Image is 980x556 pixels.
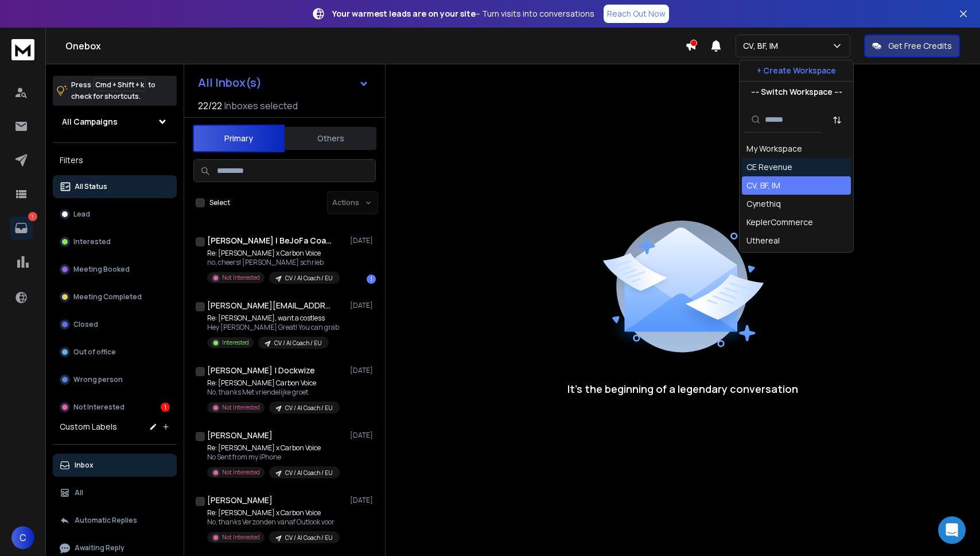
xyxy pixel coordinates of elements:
p: Re: [PERSON_NAME] x Carbon Voice [207,249,340,258]
p: All Status [75,182,107,191]
button: All Inbox(s) [189,71,378,94]
button: Closed [53,313,177,336]
p: Reach Out Now [607,8,666,20]
p: Meeting Booked [73,265,130,274]
p: CV, BF, IM [743,40,783,52]
button: All Status [53,175,177,198]
p: Automatic Replies [75,516,137,525]
p: Out of office [73,347,116,357]
h1: [PERSON_NAME][EMAIL_ADDRESS][DOMAIN_NAME] [207,300,333,311]
p: Not Interested [222,533,260,542]
h3: Inboxes selected [224,99,298,113]
p: Hey [PERSON_NAME] Great! You can grab [207,323,339,332]
button: Not Interested1 [53,396,177,419]
div: KeplerCommerce [746,217,813,228]
p: No, thanks Verzonden vanaf Outlook voor [207,518,340,527]
button: Lead [53,203,177,226]
p: [DATE] [350,301,376,310]
p: 1 [28,212,37,221]
p: no, cheers! [PERSON_NAME] schrieb [207,258,340,267]
button: Meeting Booked [53,258,177,281]
h1: [PERSON_NAME] | Dockwize [207,365,315,376]
button: Out of office [53,341,177,364]
p: Re: [PERSON_NAME] x Carbon Voice [207,508,340,518]
h1: All Inbox(s) [198,77,262,88]
p: [DATE] [350,236,376,245]
label: Select [209,198,230,207]
p: Wrong person [73,375,123,384]
button: Meeting Completed [53,285,177,308]
p: Not Interested [222,403,260,412]
div: Open Intercom Messenger [938,516,966,544]
p: + Create Workspace [757,65,836,76]
div: Uthereal [746,235,780,246]
p: CV / AI Coach / EU [285,274,333,283]
a: 1 [10,217,33,240]
p: Re: [PERSON_NAME] x Carbon Voice [207,443,340,453]
p: Interested [222,338,249,347]
p: Re: [PERSON_NAME], want a costless [207,314,339,323]
p: Not Interested [73,403,125,412]
div: CE Revenue [746,161,792,173]
h1: [PERSON_NAME] | BeJoFa Coaching [207,235,333,246]
div: 1 [367,275,376,284]
button: All [53,481,177,504]
button: C [11,526,34,549]
button: Get Free Credits [864,34,960,57]
p: Not Interested [222,468,260,477]
span: Cmd + Shift + k [94,78,146,91]
p: Not Interested [222,273,260,282]
button: Sort by Sort A-Z [826,109,849,132]
h1: [PERSON_NAME] [207,430,273,441]
button: Others [285,126,376,151]
h1: All Campaigns [62,116,118,128]
p: All [75,488,83,497]
p: CV / AI Coach / EU [274,339,322,347]
p: Lead [73,210,90,219]
div: 1 [161,403,170,412]
button: Wrong person [53,368,177,391]
p: [DATE] [350,431,376,440]
span: 22 / 22 [198,99,222,113]
p: [DATE] [350,366,376,375]
p: Get Free Credits [888,40,952,52]
p: Re: [PERSON_NAME] Carbon Voice [207,379,340,388]
button: Primary [193,125,285,152]
p: It’s the beginning of a legendary conversation [567,381,798,397]
p: [DATE] [350,496,376,505]
p: CV / AI Coach / EU [285,404,333,412]
h3: Filters [53,152,177,168]
p: Interested [73,237,111,246]
button: All Campaigns [53,110,177,133]
p: Closed [73,320,98,329]
button: Inbox [53,454,177,477]
p: No, thanks Met vriendelijke groet [207,388,340,397]
button: + Create Workspace [740,60,853,81]
p: --- Switch Workspace --- [751,86,842,98]
button: Automatic Replies [53,509,177,532]
h3: Custom Labels [60,421,117,433]
p: Inbox [75,461,94,470]
div: CV, BF, IM [746,180,780,191]
p: Awaiting Reply [75,543,125,553]
a: Reach Out Now [604,5,669,23]
div: Cynethiq [746,198,781,210]
div: My Workspace [746,143,802,155]
p: – Turn visits into conversations [332,8,594,20]
img: logo [11,39,34,60]
h1: Onebox [65,39,685,53]
p: CV / AI Coach / EU [285,534,333,542]
p: No Sent from my iPhone [207,453,340,462]
p: Meeting Completed [73,292,142,302]
strong: Your warmest leads are on your site [332,8,476,19]
h1: [PERSON_NAME] [207,495,273,506]
button: Interested [53,230,177,253]
p: CV / AI Coach / EU [285,469,333,477]
p: Press to check for shortcuts. [71,79,155,102]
